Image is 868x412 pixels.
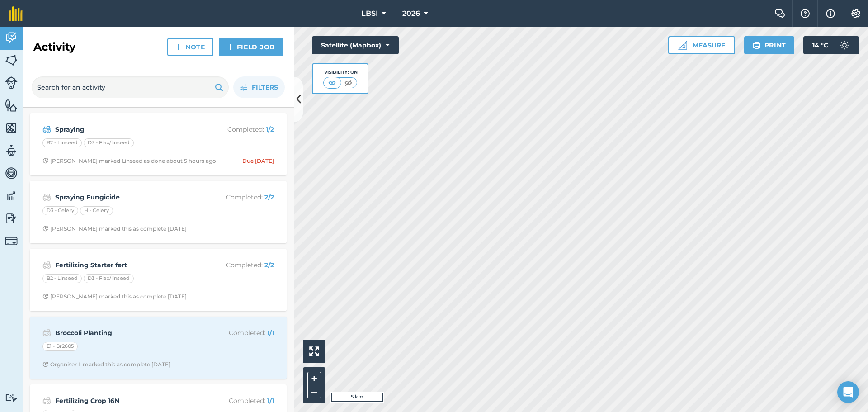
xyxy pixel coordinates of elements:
div: B2 - Linseed [42,274,82,283]
img: svg+xml;base64,PD94bWwgdmVyc2lvbj0iMS4wIiBlbmNvZGluZz0idXRmLTgiPz4KPCEtLSBHZW5lcmF0b3I6IEFkb2JlIE... [5,212,18,225]
img: svg+xml;base64,PHN2ZyB4bWxucz0iaHR0cDovL3d3dy53My5vcmcvMjAwMC9zdmciIHdpZHRoPSIxNyIgaGVpZ2h0PSIxNy... [826,8,835,19]
button: – [307,385,321,398]
img: Clock with arrow pointing clockwise [42,226,48,232]
button: 14 °C [803,36,859,54]
div: D3 - Flax/linseed [84,274,134,283]
strong: Spraying [55,124,198,134]
img: svg+xml;base64,PD94bWwgdmVyc2lvbj0iMS4wIiBlbmNvZGluZz0idXRmLTgiPz4KPCEtLSBHZW5lcmF0b3I6IEFkb2JlIE... [5,166,18,180]
div: Due [DATE] [242,157,274,165]
h2: Activity [33,40,75,54]
img: svg+xml;base64,PD94bWwgdmVyc2lvbj0iMS4wIiBlbmNvZGluZz0idXRmLTgiPz4KPCEtLSBHZW5lcmF0b3I6IEFkb2JlIE... [5,76,18,89]
div: Organiser L marked this as complete [DATE] [42,361,170,368]
img: svg+xml;base64,PHN2ZyB4bWxucz0iaHR0cDovL3d3dy53My5vcmcvMjAwMC9zdmciIHdpZHRoPSIxNCIgaGVpZ2h0PSIyNC... [227,42,233,52]
img: fieldmargin Logo [9,6,23,21]
p: Completed : [202,124,274,134]
span: 2026 [402,8,420,19]
img: Clock with arrow pointing clockwise [42,158,48,164]
div: [PERSON_NAME] marked this as complete [DATE] [42,293,187,300]
button: + [307,372,321,385]
img: svg+xml;base64,PD94bWwgdmVyc2lvbj0iMS4wIiBlbmNvZGluZz0idXRmLTgiPz4KPCEtLSBHZW5lcmF0b3I6IEFkb2JlIE... [42,327,51,338]
img: svg+xml;base64,PD94bWwgdmVyc2lvbj0iMS4wIiBlbmNvZGluZz0idXRmLTgiPz4KPCEtLSBHZW5lcmF0b3I6IEFkb2JlIE... [835,36,854,54]
a: Broccoli PlantingCompleted: 1/1E1 - Br2605Clock with arrow pointing clockwiseOrganiser L marked t... [35,322,281,374]
span: LBSI [361,8,378,19]
a: Fertilizing Starter fertCompleted: 2/2B2 - LinseedD3 - Flax/linseedClock with arrow pointing cloc... [35,254,281,306]
div: [PERSON_NAME] marked this as complete [DATE] [42,225,187,232]
strong: Fertilizing Starter fert [55,260,198,270]
img: svg+xml;base64,PHN2ZyB4bWxucz0iaHR0cDovL3d3dy53My5vcmcvMjAwMC9zdmciIHdpZHRoPSI1MCIgaGVpZ2h0PSI0MC... [343,78,354,87]
div: D3 - Celery [42,206,78,215]
img: svg+xml;base64,PD94bWwgdmVyc2lvbj0iMS4wIiBlbmNvZGluZz0idXRmLTgiPz4KPCEtLSBHZW5lcmF0b3I6IEFkb2JlIE... [5,189,18,203]
img: svg+xml;base64,PHN2ZyB4bWxucz0iaHR0cDovL3d3dy53My5vcmcvMjAwMC9zdmciIHdpZHRoPSI1MCIgaGVpZ2h0PSI0MC... [326,78,338,87]
strong: 2 / 2 [264,193,274,201]
p: Completed : [202,192,274,202]
p: Completed : [202,396,274,406]
img: svg+xml;base64,PHN2ZyB4bWxucz0iaHR0cDovL3d3dy53My5vcmcvMjAwMC9zdmciIHdpZHRoPSIxNCIgaGVpZ2h0PSIyNC... [175,42,182,52]
img: Ruler icon [678,41,687,50]
img: svg+xml;base64,PD94bWwgdmVyc2lvbj0iMS4wIiBlbmNvZGluZz0idXRmLTgiPz4KPCEtLSBHZW5lcmF0b3I6IEFkb2JlIE... [42,124,51,135]
input: Search for an activity [32,76,229,98]
strong: Broccoli Planting [55,328,198,338]
div: B2 - Linseed [42,138,82,147]
img: Four arrows, one pointing top left, one top right, one bottom right and the last bottom left [309,346,319,356]
img: Clock with arrow pointing clockwise [42,361,48,367]
strong: Spraying Fungicide [55,192,198,202]
img: svg+xml;base64,PHN2ZyB4bWxucz0iaHR0cDovL3d3dy53My5vcmcvMjAwMC9zdmciIHdpZHRoPSIxOSIgaGVpZ2h0PSIyNC... [752,40,761,51]
a: Spraying FungicideCompleted: 2/2D3 - CeleryH - CeleryClock with arrow pointing clockwise[PERSON_N... [35,186,281,238]
button: Filters [233,76,285,98]
strong: 2 / 2 [264,261,274,269]
img: A question mark icon [800,9,811,18]
button: Measure [668,36,735,54]
img: svg+xml;base64,PHN2ZyB4bWxucz0iaHR0cDovL3d3dy53My5vcmcvMjAwMC9zdmciIHdpZHRoPSI1NiIgaGVpZ2h0PSI2MC... [5,99,18,112]
strong: Fertilizing Crop 16N [55,396,198,406]
img: svg+xml;base64,PD94bWwgdmVyc2lvbj0iMS4wIiBlbmNvZGluZz0idXRmLTgiPz4KPCEtLSBHZW5lcmF0b3I6IEFkb2JlIE... [5,235,18,247]
div: Visibility: On [323,69,358,76]
img: svg+xml;base64,PHN2ZyB4bWxucz0iaHR0cDovL3d3dy53My5vcmcvMjAwMC9zdmciIHdpZHRoPSI1NiIgaGVpZ2h0PSI2MC... [5,53,18,67]
a: Field Job [219,38,283,56]
span: Filters [252,82,278,92]
img: Clock with arrow pointing clockwise [42,294,48,299]
img: svg+xml;base64,PD94bWwgdmVyc2lvbj0iMS4wIiBlbmNvZGluZz0idXRmLTgiPz4KPCEtLSBHZW5lcmF0b3I6IEFkb2JlIE... [42,260,51,270]
img: svg+xml;base64,PD94bWwgdmVyc2lvbj0iMS4wIiBlbmNvZGluZz0idXRmLTgiPz4KPCEtLSBHZW5lcmF0b3I6IEFkb2JlIE... [42,395,51,406]
img: svg+xml;base64,PD94bWwgdmVyc2lvbj0iMS4wIiBlbmNvZGluZz0idXRmLTgiPz4KPCEtLSBHZW5lcmF0b3I6IEFkb2JlIE... [5,393,18,402]
p: Completed : [202,260,274,270]
div: [PERSON_NAME] marked Linseed as done about 5 hours ago [42,157,216,165]
img: svg+xml;base64,PHN2ZyB4bWxucz0iaHR0cDovL3d3dy53My5vcmcvMjAwMC9zdmciIHdpZHRoPSI1NiIgaGVpZ2h0PSI2MC... [5,121,18,135]
a: SprayingCompleted: 1/2B2 - LinseedD3 - Flax/linseedClock with arrow pointing clockwise[PERSON_NAM... [35,118,281,170]
div: Open Intercom Messenger [837,381,859,403]
strong: 1 / 2 [266,125,274,133]
div: H - Celery [80,206,113,215]
strong: 1 / 1 [267,397,274,405]
img: Two speech bubbles overlapping with the left bubble in the forefront [774,9,785,18]
img: svg+xml;base64,PD94bWwgdmVyc2lvbj0iMS4wIiBlbmNvZGluZz0idXRmLTgiPz4KPCEtLSBHZW5lcmF0b3I6IEFkb2JlIE... [5,31,18,44]
p: Completed : [202,328,274,338]
button: Satellite (Mapbox) [312,36,399,54]
div: E1 - Br2605 [42,342,78,351]
img: A cog icon [850,9,861,18]
img: svg+xml;base64,PD94bWwgdmVyc2lvbj0iMS4wIiBlbmNvZGluZz0idXRmLTgiPz4KPCEtLSBHZW5lcmF0b3I6IEFkb2JlIE... [5,144,18,157]
strong: 1 / 1 [267,329,274,337]
img: svg+xml;base64,PD94bWwgdmVyc2lvbj0iMS4wIiBlbmNvZGluZz0idXRmLTgiPz4KPCEtLSBHZW5lcmF0b3I6IEFkb2JlIE... [42,192,51,203]
button: Print [744,36,795,54]
span: 14 ° C [812,36,828,54]
img: svg+xml;base64,PHN2ZyB4bWxucz0iaHR0cDovL3d3dy53My5vcmcvMjAwMC9zdmciIHdpZHRoPSIxOSIgaGVpZ2h0PSIyNC... [215,82,223,93]
a: Note [167,38,213,56]
div: D3 - Flax/linseed [84,138,134,147]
